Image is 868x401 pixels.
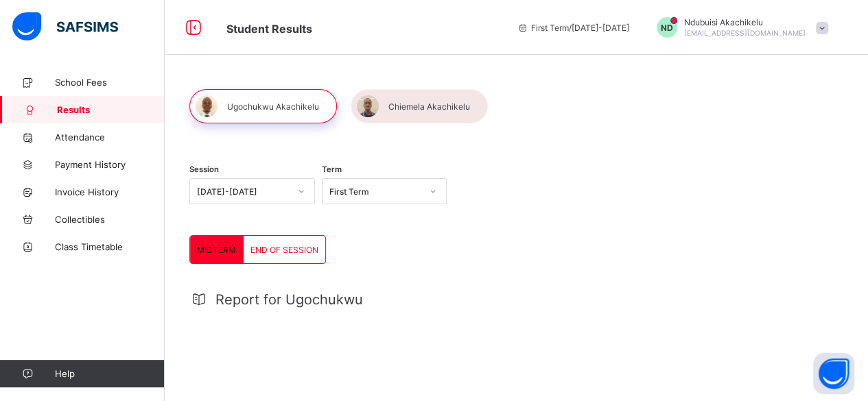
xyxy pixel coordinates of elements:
[250,245,318,255] span: END OF SESSION
[55,159,165,170] span: Payment History
[197,245,236,255] span: MIDTERM
[661,23,673,33] span: ND
[189,165,219,174] span: Session
[197,186,290,197] div: [DATE]-[DATE]
[813,353,854,394] button: Open asap
[322,165,342,174] span: Term
[215,291,363,308] span: Report for Ugochukwu
[517,23,629,33] span: session/term information
[12,12,118,41] img: safsims
[684,17,806,27] span: Ndubuisi Akachikelu
[57,104,165,115] span: Results
[55,368,164,379] span: Help
[55,214,165,225] span: Collectibles
[643,17,835,38] div: NdubuisiAkachikelu
[55,132,165,143] span: Attendance
[55,241,165,252] span: Class Timetable
[55,77,165,88] span: School Fees
[55,186,165,197] span: Invoice History
[226,22,312,36] span: Student Results
[329,186,422,197] div: First Term
[684,29,806,37] span: [EMAIL_ADDRESS][DOMAIN_NAME]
